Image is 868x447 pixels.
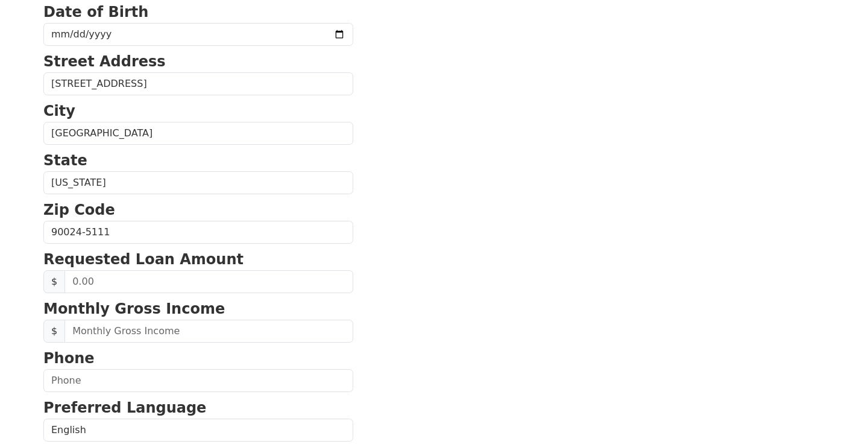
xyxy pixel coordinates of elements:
[43,201,115,218] strong: Zip Code
[43,270,65,293] span: $
[43,103,75,119] strong: City
[64,270,353,293] input: 0.00
[43,251,244,268] strong: Requested Loan Amount
[43,350,95,367] strong: Phone
[43,221,353,244] input: Zip Code
[43,369,353,392] input: Phone
[43,298,353,320] p: Monthly Gross Income
[43,152,87,169] strong: State
[43,4,148,21] strong: Date of Birth
[43,72,353,95] input: Street Address
[64,320,353,343] input: Monthly Gross Income
[43,53,166,70] strong: Street Address
[43,320,65,343] span: $
[43,399,206,416] strong: Preferred Language
[43,122,353,145] input: City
